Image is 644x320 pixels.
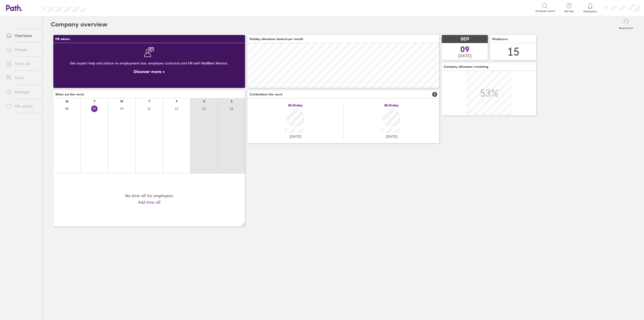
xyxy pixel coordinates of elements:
label: Reset layout [616,25,636,30]
span: Birthday [288,103,303,107]
span: 2 [432,92,437,97]
span: Company allowance remaining [444,65,488,68]
div: 15 [507,45,519,58]
a: Tools [2,73,43,83]
div: S [231,100,232,103]
div: F [176,100,178,103]
a: People [2,45,43,55]
a: Add time off [138,200,160,204]
span: Employees [492,37,508,41]
a: HR advice [2,101,43,111]
span: Who's out this week [55,93,84,96]
span: HR advice [55,37,70,41]
span: [DATE] [386,134,397,138]
a: Notifications [582,3,598,13]
div: Search [99,5,112,10]
div: T [148,100,150,103]
span: Birthday [384,103,399,107]
span: [DATE] [458,53,471,58]
span: SEP [461,37,469,42]
span: Celebrations this week [250,93,283,96]
a: Overview [2,30,43,41]
div: Get expert help and advice on employment law, employee contracts and HR with NatWest Mentor. [57,57,241,69]
span: [DATE] [290,134,301,138]
span: Employee search [536,10,555,13]
a: Time off [2,59,43,69]
div: M [66,100,68,103]
h2: Company overview [51,16,107,32]
a: Settings [2,87,43,97]
span: 09 [460,45,469,53]
div: S [203,100,205,103]
div: W [120,100,123,103]
div: T [94,100,95,103]
span: Notifications [582,10,598,13]
span: Holiday allowance booked per month [250,37,303,41]
span: Get help [561,10,577,13]
button: Reset layout [616,16,636,32]
div: No time off for employees [125,193,173,198]
a: Discover more > [134,69,165,74]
